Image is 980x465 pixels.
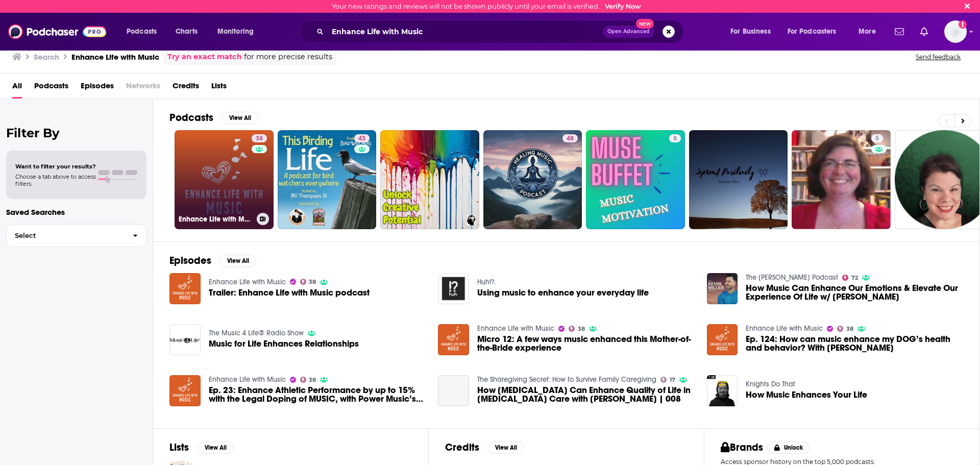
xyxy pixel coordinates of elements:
[445,441,524,454] a: CreditsView All
[354,134,370,142] a: 43
[477,386,695,403] span: How [MEDICAL_DATA] Can Enhance Quality of Life in [MEDICAL_DATA] Care with [PERSON_NAME] | 008
[197,442,234,454] button: View All
[673,134,677,144] span: 8
[603,26,654,38] button: Open AdvancedNew
[328,23,603,40] input: Search podcasts, credits, & more...
[792,130,891,229] a: 5
[916,23,932,40] a: Show notifications dropdown
[211,78,227,99] span: Lists
[477,375,656,384] a: The Sharegiving Secret: How to Survive Family Caregiving
[746,335,963,352] a: Ep. 124: How can music enhance my DOG’s health and behavior? With Lisa Spector
[176,25,198,39] span: Charts
[34,78,68,99] a: Podcasts
[169,324,201,355] img: Music for Life Enhances Relationships
[12,78,22,99] a: All
[746,390,867,399] a: How Music Enhances Your Life
[169,111,258,124] a: PodcastsView All
[871,134,883,142] a: 5
[252,134,267,142] a: 38
[669,134,681,142] a: 8
[209,339,359,348] span: Music for Life Enhances Relationships
[569,326,585,332] a: 38
[746,273,838,282] a: The Kevin Miller Podcast
[578,327,585,331] span: 38
[477,288,649,297] a: Using music to enhance your everyday life
[707,273,738,304] img: How Music Can Enhance Our Emotions & Elevate Our Experience Of Life w/ Sara Leila Sherman
[219,255,256,267] button: View All
[788,25,837,39] span: For Podcasters
[209,375,286,384] a: Enhance Life with Music
[210,23,267,40] button: open menu
[438,324,469,355] img: Micro 12: A few ways music enhanced this Mother-of-the-Bride experience
[944,20,967,43] button: Show profile menu
[127,25,157,39] span: Podcasts
[6,224,146,247] button: Select
[842,275,858,281] a: 72
[670,378,675,382] span: 17
[169,23,204,40] a: Charts
[34,52,59,62] h3: Search
[959,20,967,29] svg: Email not verified
[483,130,582,229] a: 48
[944,20,967,43] span: Logged in as celadonmarketing
[562,134,578,142] a: 48
[438,375,469,406] a: How Music Therapy Can Enhance Quality of Life in Dementia Care with Alexis Baker | 008
[332,3,641,10] div: Your new ratings and reviews will not be shown publicly until your email is verified.
[707,324,738,355] a: Ep. 124: How can music enhance my DOG’s health and behavior? With Lisa Spector
[875,134,879,144] span: 5
[913,53,964,61] button: Send feedback
[477,324,554,333] a: Enhance Life with Music
[169,273,201,304] img: Trailer: Enhance Life with Music podcast
[837,326,853,332] a: 38
[278,130,377,229] a: 43
[175,130,274,229] a: 38Enhance Life with Music
[567,134,574,144] span: 48
[477,335,695,352] a: Micro 12: A few ways music enhanced this Mother-of-the-Bride experience
[173,78,199,99] a: Credits
[209,329,304,337] a: The Music 4 Life® Radio Show
[6,207,146,217] p: Saved Searches
[119,23,170,40] button: open menu
[605,3,641,10] a: Verify Now
[851,23,889,40] button: open menu
[746,380,795,388] a: Knights Do That
[767,442,811,454] button: Unlock
[126,78,160,99] span: Networks
[477,278,496,286] a: Huh!?.
[487,442,524,454] button: View All
[846,327,853,331] span: 38
[891,23,908,40] a: Show notifications dropdown
[746,335,963,352] span: Ep. 124: How can music enhance my DOG’s health and behavior? With [PERSON_NAME]
[169,441,189,454] h2: Lists
[851,276,858,280] span: 72
[169,375,201,406] a: Ep. 23: Enhance Athletic Performance by up to 15% with the Legal Doping of MUSIC, with Power Musi...
[309,280,316,284] span: 38
[222,112,258,124] button: View All
[309,20,693,43] div: Search podcasts, credits, & more...
[746,284,963,301] span: How Music Can Enhance Our Emotions & Elevate Our Experience Of Life w/ [PERSON_NAME]
[209,288,370,297] a: Trailer: Enhance Life with Music podcast
[944,20,967,43] img: User Profile
[217,25,254,39] span: Monitoring
[660,377,675,383] a: 17
[707,375,738,406] img: How Music Enhances Your Life
[169,441,234,454] a: ListsView All
[169,254,211,267] h2: Episodes
[81,78,114,99] span: Episodes
[300,377,316,383] a: 38
[438,273,469,304] img: Using music to enhance your everyday life
[586,130,685,229] a: 8
[256,134,263,144] span: 38
[300,279,316,285] a: 38
[167,51,242,63] a: Try an exact match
